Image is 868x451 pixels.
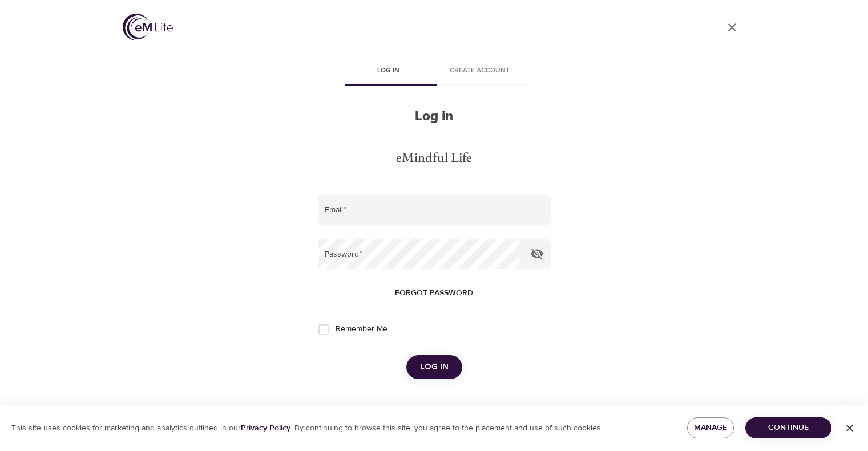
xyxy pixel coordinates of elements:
[390,283,478,304] button: Forgot password
[123,14,173,40] img: logo
[318,108,551,125] h2: Log in
[718,14,746,41] a: close
[423,402,445,415] div: OR
[318,58,551,86] div: disabled tabs example
[745,417,831,438] button: Continue
[406,355,462,379] button: Log in
[336,323,387,335] span: Remember Me
[350,65,427,77] span: Log in
[241,423,290,433] a: Privacy Policy
[441,65,519,77] span: Create account
[754,421,822,435] span: Continue
[420,360,449,375] span: Log in
[696,421,725,435] span: Manage
[687,417,734,438] button: Manage
[396,148,472,167] div: eMindful Life
[395,286,473,300] span: Forgot password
